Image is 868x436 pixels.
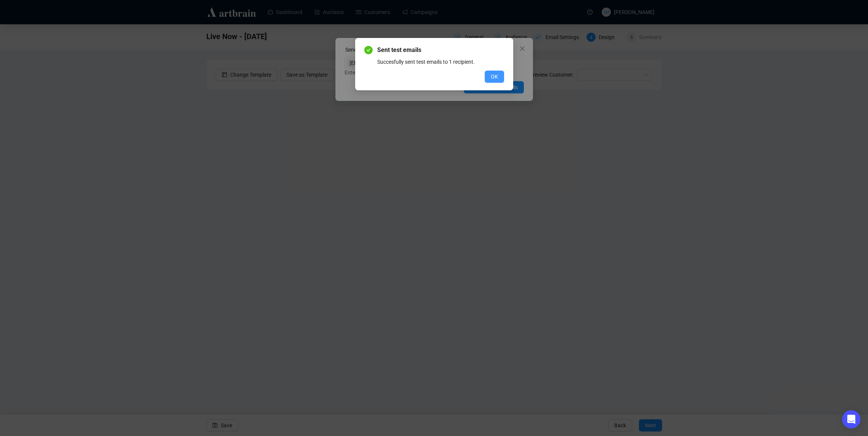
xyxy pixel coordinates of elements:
[364,46,373,54] span: check-circle
[491,72,498,81] span: OK
[377,58,504,66] div: Succesfully sent test emails to 1 recipient.
[377,46,504,55] span: Sent test emails
[485,71,504,83] button: OK
[842,410,860,428] div: Open Intercom Messenger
